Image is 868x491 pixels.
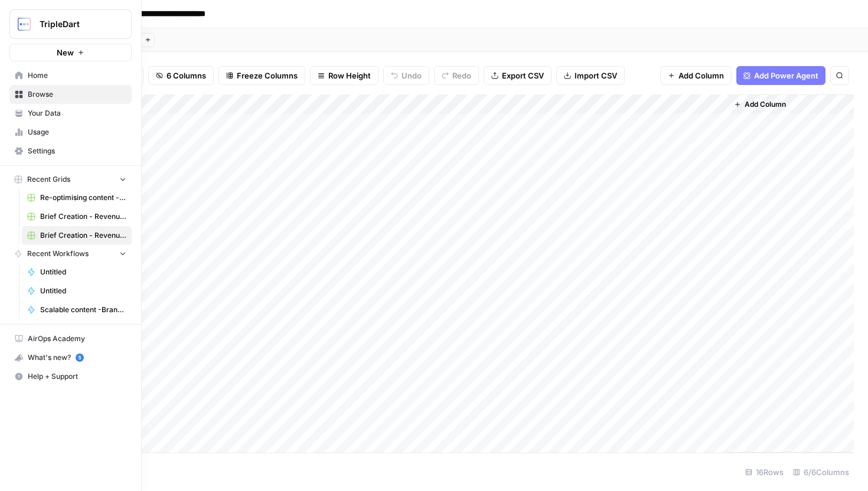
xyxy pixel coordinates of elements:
[40,211,126,222] span: Brief Creation - Revenuegrid Grid
[28,89,126,100] span: Browse
[502,70,544,81] span: Export CSV
[9,142,132,161] a: Settings
[27,174,70,185] span: Recent Grids
[28,108,126,119] span: Your Data
[678,70,724,81] span: Add Column
[745,99,786,110] span: Add Column
[40,18,111,30] span: TripleDart
[40,286,126,296] span: Untitled
[740,463,788,482] div: 16 Rows
[328,70,371,81] span: Row Height
[78,355,81,361] text: 5
[9,104,132,123] a: Your Data
[28,70,126,81] span: Home
[9,171,132,188] button: Recent Grids
[40,267,126,277] span: Untitled
[148,66,214,85] button: 6 Columns
[76,353,84,362] a: 5
[57,47,74,58] span: New
[383,66,429,85] button: Undo
[40,230,126,241] span: Brief Creation - Revenuegrid Grid (1)
[22,300,132,319] a: Scalable content -Brandlife
[27,248,89,259] span: Recent Workflows
[9,245,132,263] button: Recent Workflows
[40,192,126,203] span: Re-optimising content - revenuegrid Grid
[9,44,132,61] button: New
[754,70,818,81] span: Add Power Agent
[736,66,825,85] button: Add Power Agent
[310,66,378,85] button: Row Height
[729,97,791,112] button: Add Column
[22,281,132,300] a: Untitled
[10,349,131,366] div: What's new?
[434,66,479,85] button: Redo
[9,66,132,85] a: Home
[28,333,126,344] span: AirOps Academy
[14,14,35,35] img: TripleDart Logo
[28,371,126,382] span: Help + Support
[9,123,132,142] a: Usage
[9,367,132,386] button: Help + Support
[660,66,732,85] button: Add Column
[22,207,132,226] a: Brief Creation - Revenuegrid Grid
[788,463,854,482] div: 6/6 Columns
[218,66,305,85] button: Freeze Columns
[452,70,471,81] span: Redo
[22,188,132,207] a: Re-optimising content - revenuegrid Grid
[40,305,126,315] span: Scalable content -Brandlife
[9,348,132,367] button: What's new? 5
[9,329,132,348] a: AirOps Academy
[167,70,206,81] span: 6 Columns
[575,70,617,81] span: Import CSV
[402,70,422,81] span: Undo
[9,9,132,39] button: Workspace: TripleDart
[556,66,625,85] button: Import CSV
[28,127,126,138] span: Usage
[22,263,132,281] a: Untitled
[237,70,298,81] span: Freeze Columns
[22,226,132,245] a: Brief Creation - Revenuegrid Grid (1)
[484,66,552,85] button: Export CSV
[28,146,126,156] span: Settings
[9,85,132,104] a: Browse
